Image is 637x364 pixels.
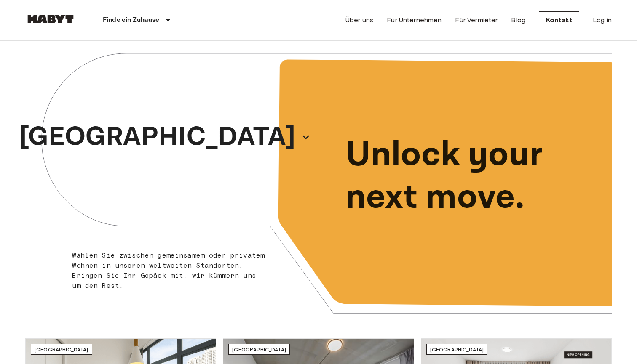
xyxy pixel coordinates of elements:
a: Log in [593,15,612,25]
p: Unlock your next move. [345,134,598,219]
span: [GEOGRAPHIC_DATA] [430,346,484,353]
a: Für Unternehmen [387,15,442,25]
button: [GEOGRAPHIC_DATA] [16,114,314,160]
a: Über uns [345,15,373,25]
a: Blog [511,15,525,25]
a: Für Vermieter [455,15,498,25]
a: Kontakt [539,11,579,29]
img: Habyt [25,15,76,23]
p: [GEOGRAPHIC_DATA] [19,117,296,157]
span: [GEOGRAPHIC_DATA] [35,346,88,353]
span: [GEOGRAPHIC_DATA] [232,346,286,353]
p: Finde ein Zuhause [103,15,160,25]
p: Wählen Sie zwischen gemeinsamem oder privatem Wohnen in unseren weltweiten Standorten. Bringen Si... [72,250,265,291]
